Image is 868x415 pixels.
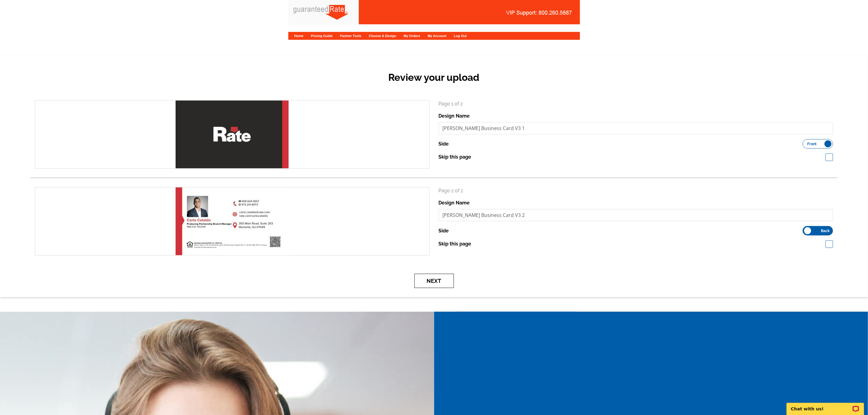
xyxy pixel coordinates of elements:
span: Back [821,229,830,232]
a: Pricing Guide [311,34,333,38]
input: File Name [439,209,833,221]
p: Page 2 of 2 [439,187,833,194]
p: Page 1 of 2 [439,100,833,108]
span: Front [808,142,817,146]
label: Design Name [439,199,470,207]
label: Side [439,140,449,148]
label: Skip this page [439,240,472,248]
label: Design Name [439,112,470,120]
a: Partner Tools [340,34,361,38]
a: My Account [428,34,447,38]
h2: Review your upload [30,72,838,83]
a: Home [294,34,304,38]
a: Log Out [454,34,467,38]
a: My Orders [404,34,420,38]
input: File Name [439,122,833,134]
button: Next [414,274,454,288]
label: Skip this page [439,153,472,161]
a: Choose A Design [369,34,396,38]
label: Side [439,227,449,235]
iframe: LiveChat chat widget [783,396,868,415]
